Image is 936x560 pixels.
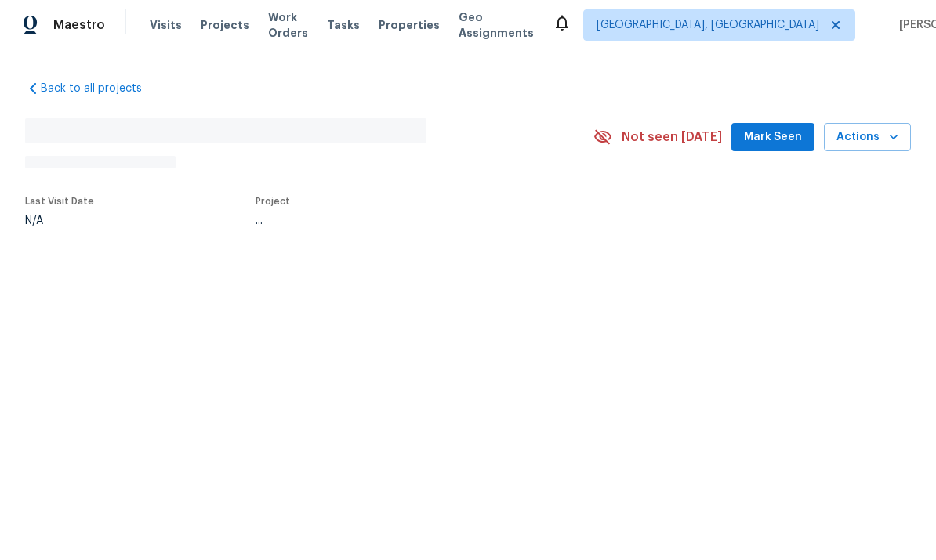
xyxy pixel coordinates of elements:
span: Visits [150,17,182,33]
span: Geo Assignments [459,9,534,41]
a: Back to all projects [25,81,176,96]
span: Project [256,197,290,206]
span: Maestro [53,17,105,33]
span: Last Visit Date [25,197,94,206]
span: Not seen [DATE] [622,129,722,145]
div: N/A [25,215,94,226]
span: Properties [379,17,440,33]
span: Actions [836,128,898,147]
button: Mark Seen [731,123,814,152]
span: Tasks [327,20,360,31]
span: Projects [201,17,249,33]
span: Mark Seen [744,128,802,147]
span: [GEOGRAPHIC_DATA], [GEOGRAPHIC_DATA] [597,17,819,33]
button: Actions [824,123,911,152]
div: ... [256,215,557,226]
span: Work Orders [268,9,308,41]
